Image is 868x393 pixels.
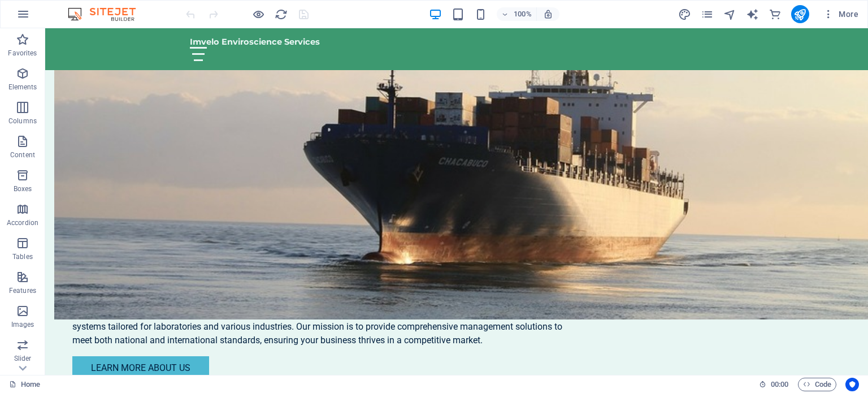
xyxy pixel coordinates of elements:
p: Features [9,286,36,295]
i: AI Writer [746,8,759,21]
button: publish [791,5,809,23]
p: Favorites [8,49,37,58]
i: Design (Ctrl+Alt+Y) [678,8,691,21]
p: Slider [14,354,32,363]
p: Columns [8,116,37,126]
p: Boxes [14,184,32,193]
button: pages [701,7,714,21]
i: Publish [793,8,806,21]
p: Elements [8,83,37,92]
button: 100% [497,7,537,21]
p: Images [11,320,34,329]
button: Usercentrics [845,378,859,391]
p: Content [10,150,35,159]
a: Click to cancel selection. Double-click to open Pages [9,378,40,391]
p: Tables [12,252,33,261]
button: text_generator [746,7,759,21]
span: Code [803,378,831,391]
span: 00 00 [771,378,788,391]
i: On resize automatically adjust zoom level to fit chosen device. [543,9,553,19]
img: Editor Logo [65,7,150,21]
h6: Session time [759,378,789,391]
button: Code [798,378,836,391]
button: reload [274,7,288,21]
p: Accordion [7,218,38,227]
button: commerce [769,7,782,21]
h6: 100% [514,7,532,21]
i: Navigator [723,8,736,21]
button: design [678,7,692,21]
button: More [818,5,863,23]
button: Click here to leave preview mode and continue editing [251,7,265,21]
i: Pages (Ctrl+Alt+S) [701,8,714,21]
button: navigator [723,7,737,21]
i: Reload page [275,8,288,21]
i: Commerce [769,8,782,21]
span: : [779,380,780,388]
span: More [823,8,858,20]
